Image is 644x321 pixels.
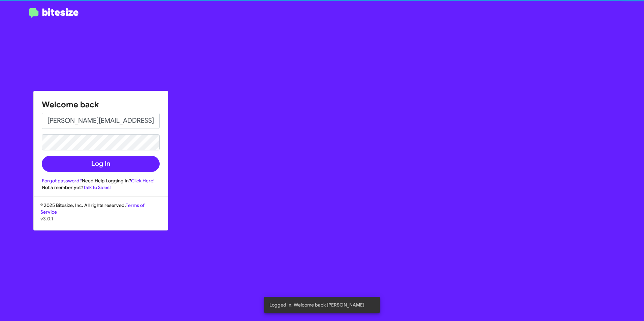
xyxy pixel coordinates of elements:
input: Email address [42,113,160,129]
button: Log In [42,156,160,172]
h1: Welcome back [42,99,160,110]
div: © 2025 Bitesize, Inc. All rights reserved. [34,202,168,230]
a: Terms of Service [40,202,144,215]
div: Need Help Logging In? [42,177,160,184]
a: Click Here! [131,178,155,184]
p: v3.0.1 [40,215,161,222]
a: Talk to Sales! [83,184,111,190]
a: Forgot password? [42,178,82,184]
span: Logged In. Welcome back [PERSON_NAME] [269,301,364,308]
div: Not a member yet? [42,184,160,191]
